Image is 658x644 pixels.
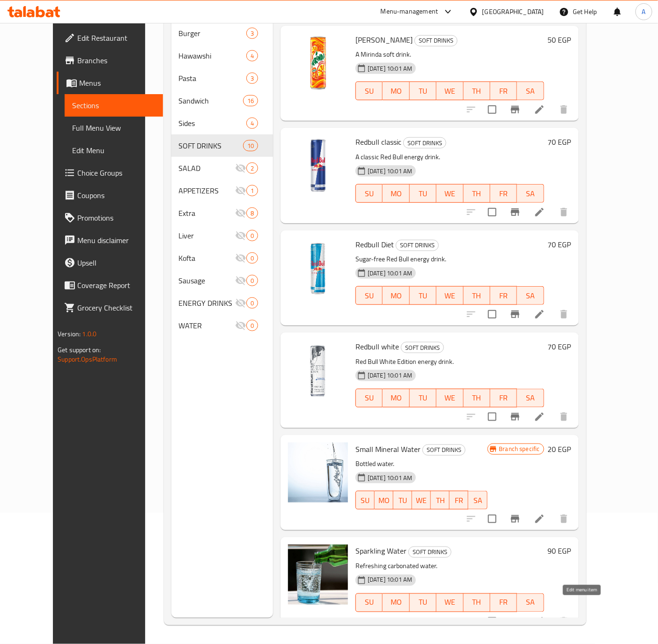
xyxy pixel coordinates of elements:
div: Menu-management [381,6,438,17]
h6: 70 EGP [548,238,571,251]
span: 8 [247,209,258,218]
span: WE [416,494,427,507]
div: items [246,297,258,309]
button: WE [436,184,463,203]
button: MO [383,389,409,407]
svg: Inactive section [235,297,246,309]
button: WE [412,491,431,510]
span: Promotions [77,212,155,223]
span: SU [360,187,379,200]
button: Branch-specific-item [504,610,526,633]
div: items [246,185,258,196]
a: Sections [65,94,163,117]
span: [DATE] 10:01 AM [364,269,416,278]
button: MO [375,491,393,510]
span: SU [360,84,379,98]
span: Coverage Report [77,280,155,291]
span: Small Mineral Water [355,442,421,456]
span: TH [467,596,487,609]
h6: 50 EGP [548,33,571,46]
span: SU [360,391,379,405]
div: Kofta0 [171,247,274,269]
span: Sections [72,100,155,111]
span: SOFT DRINKS [401,342,444,353]
span: TU [414,84,433,98]
span: 0 [247,276,258,285]
span: Menus [79,77,155,89]
div: items [246,50,258,61]
span: Pasta [179,73,246,84]
p: Refreshing carbonated water. [355,561,544,572]
span: Select to update [482,304,502,324]
div: items [246,118,258,129]
a: Choice Groups [57,162,163,184]
a: Edit menu item [534,309,545,320]
h6: 70 EGP [548,340,571,353]
button: delete [553,303,575,326]
a: Upsell [57,252,163,274]
div: ENERGY DRINKS0 [171,292,274,314]
div: items [246,207,258,219]
div: SOFT DRINKS [401,342,444,353]
span: SOFT DRINKS [415,35,457,46]
span: MO [386,391,406,405]
button: TU [393,491,412,510]
button: WE [436,593,463,612]
span: Menu disclaimer [77,235,155,246]
svg: Inactive section [235,275,246,286]
span: 1 [247,186,258,195]
span: FR [453,494,465,507]
span: Sandwich [179,95,243,106]
svg: Inactive section [235,185,246,196]
span: Edit Menu [72,145,155,156]
span: WE [440,289,459,303]
button: TH [464,184,490,203]
svg: Inactive section [235,230,246,241]
div: Pasta3 [171,67,274,89]
span: 3 [247,74,258,83]
span: Sausage [179,275,235,286]
img: Mirinda [288,33,348,93]
span: A [642,7,646,17]
button: WE [436,286,463,305]
div: SALAD [179,163,235,174]
span: APPETIZERS [179,185,235,196]
button: MO [383,593,409,612]
p: Sugar-free Red Bull energy drink. [355,253,544,265]
span: FR [494,289,513,303]
a: Branches [57,49,163,72]
span: ENERGY DRINKS [179,297,235,309]
span: TH [467,187,487,200]
button: TU [410,286,436,305]
div: items [246,163,258,174]
span: Version: [58,328,81,340]
span: 16 [244,96,258,105]
span: [DATE] 10:01 AM [364,474,416,482]
span: SOFT DRINKS [423,444,465,455]
span: Grocery Checklist [77,302,155,313]
span: TH [435,494,446,507]
div: SOFT DRINKS [179,140,243,151]
img: Redbull classic [288,135,348,195]
span: FR [494,187,513,200]
span: Choice Groups [77,167,155,178]
span: SOFT DRINKS [409,547,451,558]
div: Hawawshi4 [171,44,274,67]
button: MO [383,286,409,305]
span: [DATE] 10:01 AM [364,167,416,176]
span: 10 [244,141,258,150]
span: WE [440,187,459,200]
span: Sparkling Water [355,544,407,558]
button: SA [517,389,544,407]
span: 0 [247,299,258,308]
span: SU [360,596,379,609]
button: SU [355,286,383,305]
span: 3 [247,29,258,38]
button: Branch-specific-item [504,201,526,223]
span: Full Menu View [72,122,155,133]
img: Redbull white [288,340,348,400]
span: SA [521,187,540,200]
svg: Inactive section [235,252,246,264]
span: WE [440,84,459,98]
